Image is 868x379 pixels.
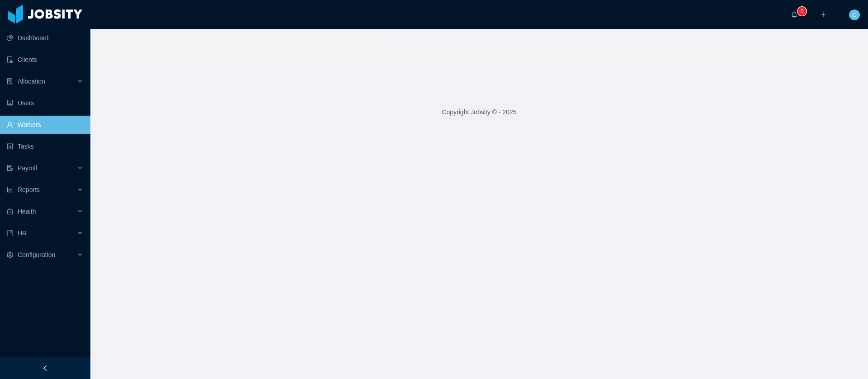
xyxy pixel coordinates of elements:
[7,187,13,193] i: icon: line-chart
[90,97,868,128] footer: Copyright Jobsity © - 2025
[852,9,857,20] span: C
[7,165,13,171] i: icon: file-protect
[7,208,13,215] i: icon: medicine-box
[18,186,40,193] span: Reports
[7,137,83,155] a: icon: profileTasks
[18,78,45,85] span: Allocation
[7,94,83,112] a: icon: robotUsers
[797,7,807,16] sup: 0
[791,11,797,18] i: icon: bell
[18,229,27,237] span: HR
[7,78,13,84] i: icon: solution
[18,251,55,258] span: Configuration
[7,51,83,69] a: icon: auditClients
[820,11,826,18] i: icon: plus
[7,116,83,134] a: icon: userWorkers
[7,230,13,236] i: icon: book
[7,29,83,47] a: icon: pie-chartDashboard
[18,208,36,215] span: Health
[7,252,13,258] i: icon: setting
[18,164,37,172] span: Payroll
